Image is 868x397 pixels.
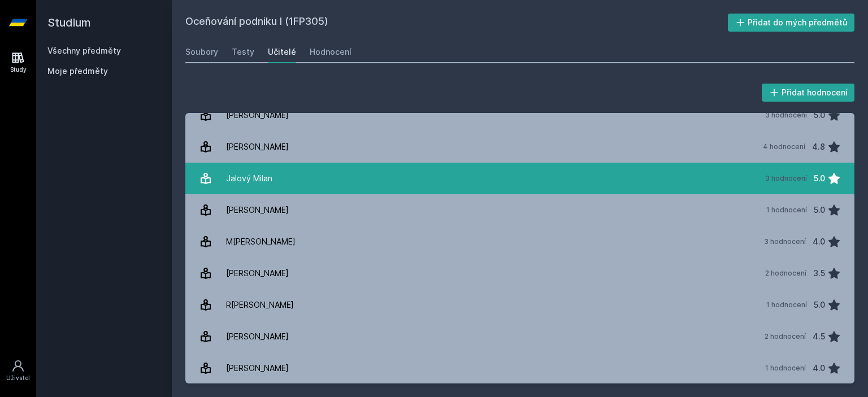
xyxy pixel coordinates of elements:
div: [PERSON_NAME] [226,262,289,285]
div: 3 hodnocení [764,237,806,246]
a: [PERSON_NAME] 2 hodnocení 4.5 [185,321,854,352]
a: Jalový Milan 3 hodnocení 5.0 [185,163,854,194]
a: [PERSON_NAME] 1 hodnocení 5.0 [185,194,854,226]
div: Soubory [185,46,218,58]
div: 4 hodnocení [763,142,805,151]
a: Uživatel [2,354,34,388]
div: 2 hodnocení [765,269,806,278]
div: [PERSON_NAME] [226,325,289,348]
div: [PERSON_NAME] [226,357,289,379]
div: Uživatel [6,374,30,382]
a: [PERSON_NAME] 1 hodnocení 4.0 [185,352,854,384]
button: Přidat hodnocení [762,84,855,102]
div: Testy [232,46,254,58]
a: Testy [232,41,254,63]
div: 4.5 [813,325,825,348]
button: Přidat do mých předmětů [728,14,855,32]
div: 5.0 [814,294,825,316]
div: 3 hodnocení [765,111,807,120]
a: Soubory [185,41,218,63]
div: Jalový Milan [226,167,272,190]
div: 1 hodnocení [765,364,806,373]
a: [PERSON_NAME] 3 hodnocení 5.0 [185,99,854,131]
div: 4.0 [813,357,825,379]
div: 5.0 [814,104,825,126]
div: Učitelé [268,46,296,58]
div: 3.5 [813,262,825,285]
a: [PERSON_NAME] 4 hodnocení 4.8 [185,131,854,163]
div: 2 hodnocení [765,332,806,341]
a: [PERSON_NAME] 2 hodnocení 3.5 [185,258,854,289]
div: 4.8 [812,136,825,158]
a: Study [2,45,34,80]
div: 5.0 [814,167,825,190]
a: Učitelé [268,41,296,63]
div: Study [10,66,27,74]
div: 3 hodnocení [765,174,807,183]
div: [PERSON_NAME] [226,136,289,158]
div: R[PERSON_NAME] [226,294,294,316]
a: M[PERSON_NAME] 3 hodnocení 4.0 [185,226,854,258]
div: 1 hodnocení [766,206,807,215]
div: 4.0 [813,230,825,253]
div: Hodnocení [310,46,351,58]
div: [PERSON_NAME] [226,199,289,221]
div: 1 hodnocení [766,300,807,309]
div: 5.0 [814,199,825,221]
a: Hodnocení [310,41,351,63]
div: M[PERSON_NAME] [226,230,296,253]
h2: Oceňování podniku I (1FP305) [185,14,728,32]
span: Moje předměty [47,66,108,77]
div: [PERSON_NAME] [226,104,289,126]
a: R[PERSON_NAME] 1 hodnocení 5.0 [185,289,854,321]
a: Všechny předměty [47,46,121,55]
